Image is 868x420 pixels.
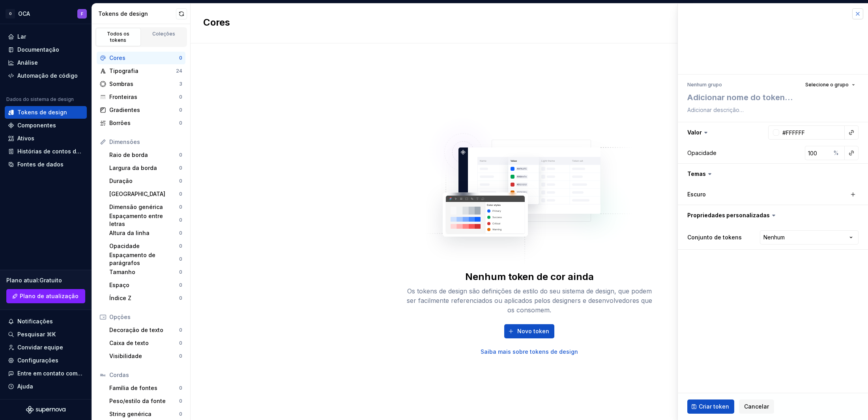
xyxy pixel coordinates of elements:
[17,370,105,377] font: Entre em contato com o suporte
[109,138,140,145] font: Dimensões
[26,406,65,414] a: Logotipo da Supernova
[179,94,182,100] font: 0
[179,243,182,249] font: 0
[106,214,185,226] a: Espaçamento entre letras0
[109,54,125,61] font: Cores
[17,135,34,142] font: Ativos
[98,10,148,17] font: Tokens de design
[179,340,182,346] font: 0
[106,253,185,265] a: Espaçamento de parágrafos0
[481,348,578,356] a: Saiba mais sobre tokens de design
[5,354,87,367] a: Configurações
[517,328,549,334] font: Novo token
[109,177,133,184] font: Duração
[109,353,142,359] font: Visibilidade
[17,344,63,351] font: Convidar equipe
[20,293,79,299] font: Plano de atualização
[179,55,182,61] font: 0
[97,104,185,116] a: Gradientes0
[179,295,182,301] font: 0
[106,162,185,174] a: Largura da borda0
[109,411,152,417] font: String genérica
[179,191,182,197] font: 0
[699,403,729,410] font: Criar token
[17,148,97,155] font: Histórias de contos de fadas
[179,411,182,417] font: 0
[504,324,554,338] button: Novo token
[109,295,131,301] font: Índice Z
[176,68,182,74] font: 24
[179,178,182,184] font: 0
[109,106,140,113] font: Gradientes
[687,399,734,414] button: Criar token
[109,314,131,320] font: Opções
[106,240,185,252] a: Opacidade0
[17,109,67,116] font: Tokens de design
[805,82,849,88] font: Selecione o grupo
[9,12,12,16] font: O
[109,327,163,333] font: Decoração de texto
[152,31,175,37] font: Coleções
[109,340,149,346] font: Caixa de texto
[106,382,185,394] a: Família de fontes0
[687,149,716,156] font: Opacidade
[687,191,706,198] font: Escuro
[739,399,774,414] button: Cancelar
[109,203,163,210] font: Dimensão genérica
[481,348,578,355] font: Saiba mais sobre tokens de design
[17,122,56,129] font: Componentes
[17,72,78,79] font: Automação de código
[106,324,185,336] a: Decoração de texto0
[5,106,87,119] a: Tokens de design
[109,282,129,288] font: Espaço
[6,289,85,303] button: Plano de atualização
[106,395,185,407] a: Peso/estilo da fonte0
[109,213,163,227] font: Espaçamento entre letras
[5,158,87,171] a: Fontes de dados
[6,96,74,102] font: Dados do sistema de design
[17,161,64,168] font: Fontes de dados
[5,132,87,145] a: Ativos
[109,230,150,236] font: Altura da linha
[687,82,722,88] font: Nenhum grupo
[179,230,182,236] font: 0
[179,282,182,288] font: 0
[802,79,859,90] button: Selecione o grupo
[106,188,185,200] a: [GEOGRAPHIC_DATA]0
[17,331,56,338] font: Pesquisar ⌘K
[17,357,58,364] font: Configurações
[106,201,185,213] a: Dimensão genérica0
[106,292,185,304] a: Índice Z0
[109,190,165,197] font: [GEOGRAPHIC_DATA]
[5,119,87,132] a: Componentes
[179,204,182,210] font: 0
[97,52,185,64] a: Cores0
[97,91,185,103] a: Fronteiras0
[109,398,166,404] font: Peso/estilo da fonte
[17,318,53,325] font: Notificações
[744,403,769,410] font: Cancelar
[97,117,185,129] a: Borrões0
[5,367,87,380] button: Entre em contato com o suporte
[179,81,182,87] font: 3
[2,5,90,22] button: OOCAF
[109,119,131,126] font: Borrões
[5,56,87,69] a: Análise
[17,46,59,53] font: Documentação
[179,107,182,113] font: 0
[203,17,230,28] font: Cores
[109,80,133,87] font: Sombras
[109,67,138,74] font: Tipografia
[5,30,87,43] a: Lar
[109,252,155,266] font: Espaçamento de parágrafos
[109,151,148,158] font: Raio de borda
[17,33,26,40] font: Lar
[39,277,62,284] font: Gratuito
[179,165,182,171] font: 0
[179,327,182,333] font: 0
[106,149,185,161] a: Raio de borda0
[106,350,185,362] a: Visibilidade0
[179,385,182,391] font: 0
[109,269,135,275] font: Tamanho
[179,269,182,275] font: 0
